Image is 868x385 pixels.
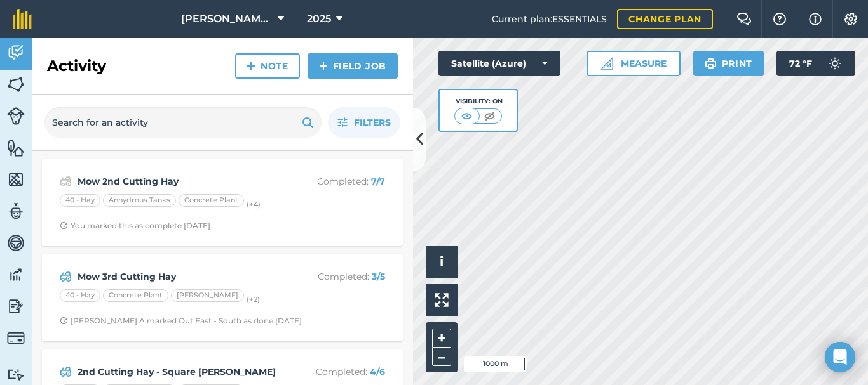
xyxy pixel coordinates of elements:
div: [PERSON_NAME] A marked Out East - South as done [DATE] [60,316,302,326]
button: i [426,246,458,278]
img: svg+xml;base64,PHN2ZyB4bWxucz0iaHR0cDovL3d3dy53My5vcmcvMjAwMC9zdmciIHdpZHRoPSIxNCIgaGVpZ2h0PSIyNC... [319,58,328,74]
h2: Activity [47,56,106,76]
button: – [432,348,451,366]
button: + [432,329,451,348]
div: [PERSON_NAME] [171,289,244,302]
img: svg+xml;base64,PD94bWwgdmVyc2lvbj0iMS4wIiBlbmNvZGluZz0idXRmLTgiPz4KPCEtLSBHZW5lcmF0b3I6IEFkb2JlIE... [7,297,25,316]
img: svg+xml;base64,PHN2ZyB4bWxucz0iaHR0cDovL3d3dy53My5vcmcvMjAwMC9zdmciIHdpZHRoPSI1NiIgaGVpZ2h0PSI2MC... [7,75,25,94]
img: Four arrows, one pointing top left, one top right, one bottom right and the last bottom left [435,293,449,307]
div: Concrete Plant [179,194,244,207]
strong: Mow 3rd Cutting Hay [78,270,279,284]
img: svg+xml;base64,PHN2ZyB4bWxucz0iaHR0cDovL3d3dy53My5vcmcvMjAwMC9zdmciIHdpZHRoPSIxNyIgaGVpZ2h0PSIxNy... [809,11,822,27]
p: Completed : [284,270,385,284]
span: 72 ° F [789,51,812,76]
div: Open Intercom Messenger [825,342,855,372]
button: Print [693,51,764,76]
img: svg+xml;base64,PHN2ZyB4bWxucz0iaHR0cDovL3d3dy53My5vcmcvMjAwMC9zdmciIHdpZHRoPSIxNCIgaGVpZ2h0PSIyNC... [247,58,255,74]
strong: 3 / 5 [372,271,385,282]
img: svg+xml;base64,PHN2ZyB4bWxucz0iaHR0cDovL3d3dy53My5vcmcvMjAwMC9zdmciIHdpZHRoPSIxOSIgaGVpZ2h0PSIyNC... [705,56,717,71]
img: svg+xml;base64,PD94bWwgdmVyc2lvbj0iMS4wIiBlbmNvZGluZz0idXRmLTgiPz4KPCEtLSBHZW5lcmF0b3I6IEFkb2JlIE... [7,107,25,125]
img: svg+xml;base64,PD94bWwgdmVyc2lvbj0iMS4wIiBlbmNvZGluZz0idXRmLTgiPz4KPCEtLSBHZW5lcmF0b3I6IEFkb2JlIE... [60,174,72,189]
span: [PERSON_NAME] Family Farm [181,11,273,27]
img: Clock with arrow pointing clockwise [60,316,68,325]
img: fieldmargin Logo [13,9,32,29]
strong: Mow 2nd Cutting Hay [78,174,279,188]
div: You marked this as complete [DATE] [60,221,210,231]
img: svg+xml;base64,PHN2ZyB4bWxucz0iaHR0cDovL3d3dy53My5vcmcvMjAwMC9zdmciIHdpZHRoPSI1NiIgaGVpZ2h0PSI2MC... [7,170,25,189]
img: Clock with arrow pointing clockwise [60,221,68,230]
strong: 7 / 7 [371,176,385,187]
span: Current plan : ESSENTIALS [492,12,607,26]
div: Anhydrous Tanks [103,194,176,207]
img: svg+xml;base64,PD94bWwgdmVyc2lvbj0iMS4wIiBlbmNvZGluZz0idXRmLTgiPz4KPCEtLSBHZW5lcmF0b3I6IEFkb2JlIE... [7,265,25,284]
div: 40 - Hay [60,194,100,207]
a: Mow 2nd Cutting HayCompleted: 7/740 - HayAnhydrous TanksConcrete Plant(+4)Clock with arrow pointi... [50,166,395,238]
div: 40 - Hay [60,289,100,302]
a: Mow 3rd Cutting HayCompleted: 3/540 - HayConcrete Plant[PERSON_NAME](+2)Clock with arrow pointing... [50,261,395,334]
img: A question mark icon [772,13,787,25]
img: svg+xml;base64,PD94bWwgdmVyc2lvbj0iMS4wIiBlbmNvZGluZz0idXRmLTgiPz4KPCEtLSBHZW5lcmF0b3I6IEFkb2JlIE... [60,269,72,284]
small: (+ 2 ) [247,295,260,304]
input: Search for an activity [44,107,322,138]
p: Completed : [284,365,385,379]
a: Note [235,53,300,79]
img: svg+xml;base64,PD94bWwgdmVyc2lvbj0iMS4wIiBlbmNvZGluZz0idXRmLTgiPz4KPCEtLSBHZW5lcmF0b3I6IEFkb2JlIE... [7,43,25,62]
a: Field Job [308,53,398,79]
button: Measure [587,51,681,76]
button: 72 °F [776,51,855,76]
button: Satellite (Azure) [438,51,560,76]
img: svg+xml;base64,PD94bWwgdmVyc2lvbj0iMS4wIiBlbmNvZGluZz0idXRmLTgiPz4KPCEtLSBHZW5lcmF0b3I6IEFkb2JlIE... [60,364,72,379]
div: Visibility: On [454,96,503,107]
img: Ruler icon [600,57,613,70]
button: Filters [328,107,400,138]
img: svg+xml;base64,PHN2ZyB4bWxucz0iaHR0cDovL3d3dy53My5vcmcvMjAwMC9zdmciIHdpZHRoPSI1MCIgaGVpZ2h0PSI0MC... [459,110,475,122]
p: Completed : [284,174,385,188]
span: Filters [354,115,391,129]
img: svg+xml;base64,PHN2ZyB4bWxucz0iaHR0cDovL3d3dy53My5vcmcvMjAwMC9zdmciIHdpZHRoPSIxOSIgaGVpZ2h0PSIyNC... [302,115,314,130]
img: A cog icon [843,13,858,25]
img: svg+xml;base64,PHN2ZyB4bWxucz0iaHR0cDovL3d3dy53My5vcmcvMjAwMC9zdmciIHdpZHRoPSI1NiIgaGVpZ2h0PSI2MC... [7,138,25,157]
a: Change plan [617,9,713,29]
div: Concrete Plant [103,289,168,302]
img: svg+xml;base64,PD94bWwgdmVyc2lvbj0iMS4wIiBlbmNvZGluZz0idXRmLTgiPz4KPCEtLSBHZW5lcmF0b3I6IEFkb2JlIE... [7,369,25,381]
span: i [440,254,444,270]
img: svg+xml;base64,PD94bWwgdmVyc2lvbj0iMS4wIiBlbmNvZGluZz0idXRmLTgiPz4KPCEtLSBHZW5lcmF0b3I6IEFkb2JlIE... [7,329,25,347]
img: svg+xml;base64,PD94bWwgdmVyc2lvbj0iMS4wIiBlbmNvZGluZz0idXRmLTgiPz4KPCEtLSBHZW5lcmF0b3I6IEFkb2JlIE... [822,51,848,76]
span: 2025 [307,11,331,27]
strong: 4 / 6 [370,366,385,377]
img: Two speech bubbles overlapping with the left bubble in the forefront [736,13,752,25]
small: (+ 4 ) [247,200,261,209]
img: svg+xml;base64,PD94bWwgdmVyc2lvbj0iMS4wIiBlbmNvZGluZz0idXRmLTgiPz4KPCEtLSBHZW5lcmF0b3I6IEFkb2JlIE... [7,233,25,252]
strong: 2nd Cutting Hay - Square [PERSON_NAME] [78,365,279,379]
img: svg+xml;base64,PHN2ZyB4bWxucz0iaHR0cDovL3d3dy53My5vcmcvMjAwMC9zdmciIHdpZHRoPSI1MCIgaGVpZ2h0PSI0MC... [482,110,498,122]
img: svg+xml;base64,PD94bWwgdmVyc2lvbj0iMS4wIiBlbmNvZGluZz0idXRmLTgiPz4KPCEtLSBHZW5lcmF0b3I6IEFkb2JlIE... [7,202,25,221]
